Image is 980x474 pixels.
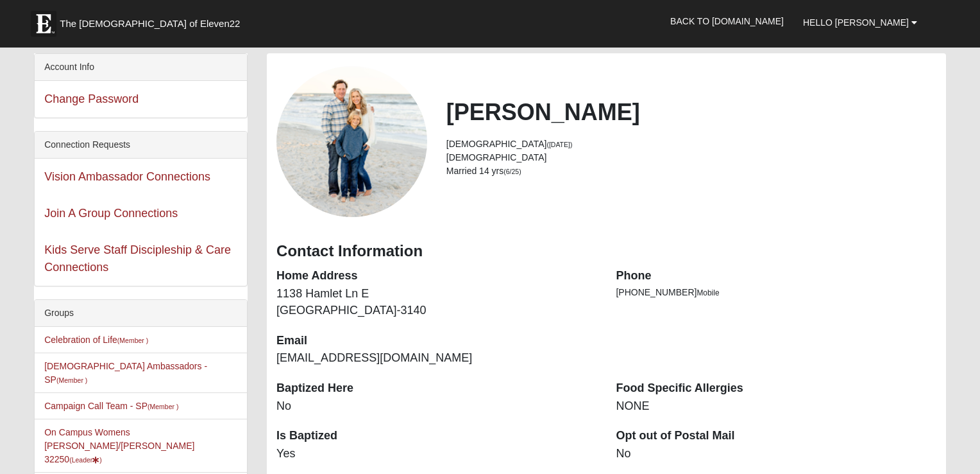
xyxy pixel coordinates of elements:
small: (Leader ) [69,456,102,464]
a: Back to [DOMAIN_NAME] [661,5,793,37]
li: [DEMOGRAPHIC_DATA] [446,151,936,164]
dt: Baptized Here [276,380,596,397]
dt: Email [276,333,596,349]
a: Kids Serve Staff Discipleship & Care Connections [44,243,231,274]
a: View Fullsize Photo [276,66,427,217]
h3: Contact Information [276,242,936,261]
dt: Phone [616,268,936,285]
dd: NONE [616,398,936,415]
small: (Member ) [56,376,87,384]
dd: Yes [276,446,596,462]
a: Campaign Call Team - SP(Member ) [44,401,178,411]
a: The [DEMOGRAPHIC_DATA] of Eleven22 [24,4,281,37]
div: Connection Requests [35,132,247,159]
dd: No [616,446,936,462]
li: [DEMOGRAPHIC_DATA] [446,137,936,151]
dd: 1138 Hamlet Ln E [GEOGRAPHIC_DATA]-3140 [276,286,596,319]
small: (Member ) [117,337,148,344]
dd: No [276,398,596,415]
a: [DEMOGRAPHIC_DATA] Ambassadors - SP(Member ) [44,361,207,385]
h2: [PERSON_NAME] [446,98,936,126]
a: Change Password [44,92,139,105]
a: On Campus Womens [PERSON_NAME]/[PERSON_NAME] 32250(Leader) [44,427,194,464]
img: Eleven22 logo [31,11,56,37]
span: Hello [PERSON_NAME] [803,17,909,28]
li: Married 14 yrs [446,164,936,178]
dt: Home Address [276,268,596,285]
dt: Opt out of Postal Mail [616,428,936,444]
div: Account Info [35,54,247,81]
small: (Member ) [148,403,178,410]
a: Hello [PERSON_NAME] [793,6,927,39]
li: [PHONE_NUMBER] [616,286,936,299]
span: The [DEMOGRAPHIC_DATA] of Eleven22 [60,17,240,30]
small: (6/25) [503,168,521,175]
div: Groups [35,300,247,327]
dt: Food Specific Allergies [616,380,936,397]
a: Celebration of Life(Member ) [44,335,148,345]
dt: Is Baptized [276,428,596,444]
a: Join A Group Connections [44,207,178,220]
dd: [EMAIL_ADDRESS][DOMAIN_NAME] [276,350,596,367]
a: Vision Ambassador Connections [44,170,210,183]
small: ([DATE]) [546,141,572,148]
span: Mobile [697,288,719,297]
